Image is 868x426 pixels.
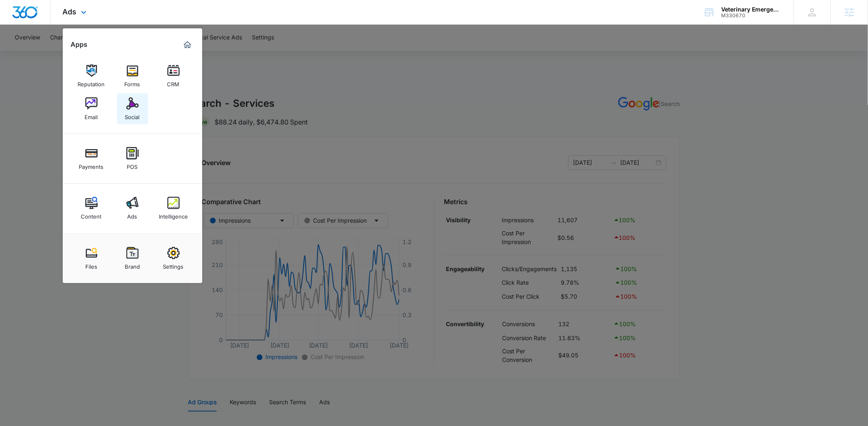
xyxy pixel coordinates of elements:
[181,38,194,51] a: Marketing 360® Dashboard
[79,159,104,170] div: Payments
[159,209,188,220] div: Intelligence
[81,209,102,220] div: Content
[722,13,781,18] div: account id
[167,77,180,88] div: CRM
[85,259,97,270] div: Files
[117,60,148,92] a: Forms
[117,193,148,224] a: Ads
[125,110,140,120] div: Social
[117,93,148,124] a: Social
[158,193,189,224] a: Intelligence
[117,143,148,174] a: POS
[125,77,140,88] div: Forms
[78,77,105,88] div: Reputation
[117,243,148,274] a: Brand
[76,93,107,124] a: Email
[63,7,77,16] span: Ads
[128,209,137,220] div: Ads
[76,60,107,92] a: Reputation
[722,6,781,13] div: account name
[127,159,138,170] div: POS
[76,143,107,174] a: Payments
[76,193,107,224] a: Content
[163,259,184,270] div: Settings
[76,243,107,274] a: Files
[158,60,189,92] a: CRM
[85,110,98,120] div: Email
[158,243,189,274] a: Settings
[125,259,140,270] div: Brand
[71,41,88,48] h2: Apps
